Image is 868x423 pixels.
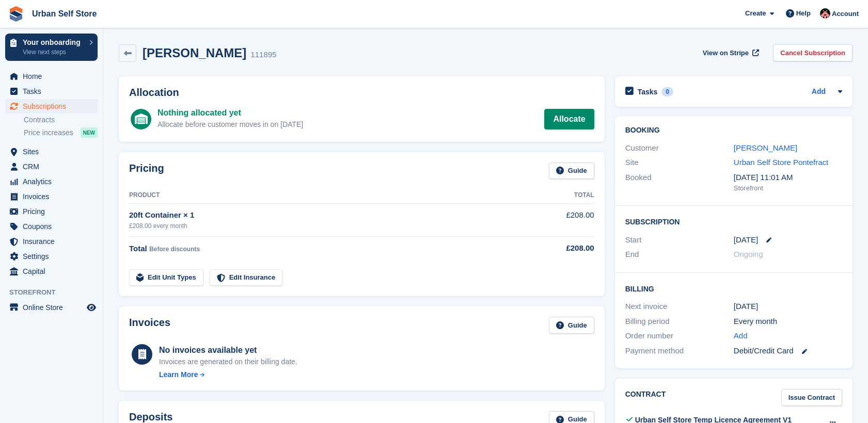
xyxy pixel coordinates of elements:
a: Guide [549,162,594,180]
div: 111895 [250,49,276,61]
a: menu [5,219,98,234]
a: menu [5,264,98,279]
td: £208.00 [523,204,594,236]
h2: Contract [625,389,666,406]
a: [PERSON_NAME] [734,143,797,152]
div: Payment method [625,345,734,357]
a: Preview store [85,301,98,314]
a: Price increases NEW [24,127,98,138]
a: Guide [549,317,594,334]
img: Josh Marshall [820,8,830,19]
h2: Billing [625,283,842,294]
div: Learn More [159,369,198,380]
h2: Pricing [129,162,164,180]
a: Learn More [159,369,297,380]
div: Storefront [734,183,842,193]
a: Cancel Subscription [773,44,853,61]
a: Urban Self Store Pontefract [734,158,828,167]
a: Edit Insurance [210,269,283,286]
span: CRM [23,159,85,174]
span: Price increases [24,128,73,138]
th: Total [523,187,594,204]
span: Insurance [23,234,85,249]
a: menu [5,174,98,189]
div: Start [625,234,734,246]
div: Booked [625,172,734,193]
span: Create [745,8,766,19]
div: Nothing allocated yet [157,107,303,119]
span: Invoices [23,189,85,204]
time: 2025-10-05 00:00:00 UTC [734,234,758,246]
p: View next steps [23,47,84,57]
div: 0 [661,87,673,96]
div: Debit/Credit Card [734,345,842,357]
a: menu [5,189,98,204]
a: menu [5,144,98,159]
a: View on Stripe [699,44,761,61]
a: menu [5,234,98,249]
h2: Booking [625,126,842,135]
h2: Invoices [129,317,170,334]
div: Customer [625,142,734,154]
span: Storefront [9,287,103,298]
h2: [PERSON_NAME] [143,46,246,60]
div: Allocate before customer moves in on [DATE] [157,119,303,130]
a: menu [5,99,98,113]
a: Add [734,330,748,342]
div: Billing period [625,316,734,328]
span: Total [129,244,147,253]
span: Tasks [23,84,85,99]
a: Edit Unit Types [129,269,203,286]
a: menu [5,159,98,174]
a: menu [5,84,98,99]
span: Coupons [23,219,85,234]
div: Next invoice [625,301,734,313]
div: Site [625,157,734,169]
img: stora-icon-8386f47178a22dfd0bd8f6a31ec36ba5ce8667c1dd55bd0f319d3a0aa187defe.svg [8,6,24,22]
span: Settings [23,249,85,264]
span: Pricing [23,204,85,219]
div: Invoices are generated on their billing date. [159,356,297,367]
a: menu [5,300,98,315]
span: Sites [23,144,85,159]
a: menu [5,249,98,264]
a: Add [812,86,826,98]
h2: Allocation [129,87,594,99]
span: Account [832,9,859,19]
span: Analytics [23,174,85,189]
div: £208.00 every month [129,221,523,231]
div: [DATE] [734,301,842,313]
span: Before discounts [149,246,200,253]
div: NEW [81,127,98,138]
a: menu [5,69,98,84]
span: Capital [23,264,85,279]
span: View on Stripe [703,48,749,58]
div: £208.00 [523,242,594,254]
h2: Subscription [625,216,842,226]
p: Your onboarding [23,39,84,46]
div: Every month [734,316,842,328]
a: menu [5,204,98,219]
div: End [625,249,734,261]
span: Subscriptions [23,99,85,113]
a: Your onboarding View next steps [5,34,98,61]
div: No invoices available yet [159,344,297,356]
th: Product [129,187,523,204]
span: Ongoing [734,250,763,258]
a: Issue Contract [781,389,842,406]
div: [DATE] 11:01 AM [734,172,842,184]
h2: Tasks [638,87,658,96]
a: Contracts [24,115,98,125]
a: Allocate [544,109,594,129]
a: Urban Self Store [28,5,101,22]
span: Help [796,8,811,19]
div: Order number [625,330,734,342]
div: 20ft Container × 1 [129,209,523,221]
span: Home [23,69,85,84]
span: Online Store [23,300,85,315]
